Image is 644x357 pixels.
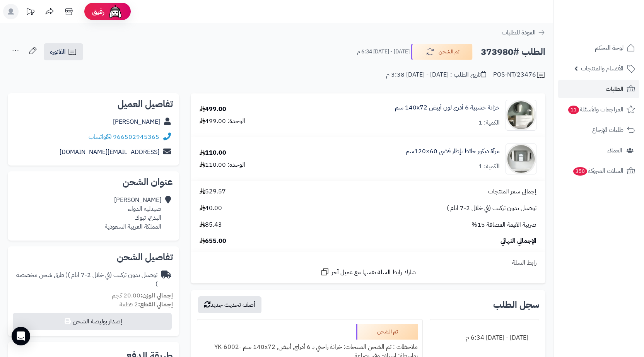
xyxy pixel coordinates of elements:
[320,267,416,277] a: شارك رابط السلة نفسها مع عميل آخر
[14,271,157,289] div: توصيل بدون تركيب (في خلال 2-7 ايام )
[14,99,173,109] h2: تفاصيل العميل
[607,145,622,156] span: العملاء
[105,196,161,231] div: [PERSON_NAME] صيدليه الدواء، البدع، تبوك المملكة العربية السعودية
[13,313,172,330] button: إصدار بوليصة الشحن
[50,47,66,56] span: الفاتورة
[488,187,536,196] span: إجمالي سعر المنتجات
[558,141,639,160] a: العملاء
[501,237,536,246] span: الإجمالي النهائي
[108,4,123,19] img: ai-face.png
[595,43,624,53] span: لوحة التحكم
[16,270,157,289] span: ( طرق شحن مخصصة )
[112,291,173,300] small: 20.00 كجم
[558,80,639,98] a: الطلبات
[592,125,624,135] span: طلبات الإرجاع
[558,39,639,57] a: لوحة التحكم
[194,258,542,267] div: رابط السلة
[558,121,639,139] a: طلبات الإرجاع
[14,178,173,187] h2: عنوان الشحن
[481,44,545,60] h2: الطلب #373980
[506,143,536,174] img: 1753183096-1-90x90.jpg
[60,147,159,157] a: [EMAIL_ADDRESS][DOMAIN_NAME]
[200,237,226,246] span: 655.00
[568,106,579,114] span: 11
[573,167,587,176] span: 350
[606,84,624,94] span: الطلبات
[406,147,500,156] a: مرآة ديكور حائط بإطار فضي 60×120سم
[14,253,173,262] h2: تفاصيل الشحن
[12,327,30,345] div: Open Intercom Messenger
[493,300,539,309] h3: سجل الطلب
[435,330,534,345] div: [DATE] - [DATE] 6:34 م
[200,105,226,114] div: 499.00
[357,48,410,56] small: [DATE] - [DATE] 6:34 م
[138,300,173,309] strong: إجمالي القطع:
[356,324,418,340] div: تم الشحن
[120,300,173,309] small: 2 قطعة
[44,43,83,60] a: الفاتورة
[558,162,639,180] a: السلات المتروكة350
[506,100,536,131] img: 1746709299-1702541934053-68567865785768-1000x1000-90x90.jpg
[140,291,173,300] strong: إجمالي الوزن:
[200,187,226,196] span: 529.57
[572,166,624,176] span: السلات المتروكة
[478,162,500,171] div: الكمية: 1
[200,149,226,157] div: 110.00
[89,132,111,142] a: واتساب
[502,28,536,37] span: العودة للطلبات
[581,63,624,74] span: الأقسام والمنتجات
[386,70,486,79] div: تاريخ الطلب : [DATE] - [DATE] 3:38 م
[411,44,473,60] button: تم الشحن
[331,268,416,277] span: شارك رابط السلة نفسها مع عميل آخر
[567,104,624,115] span: المراجعات والأسئلة
[20,4,40,21] a: تحديثات المنصة
[478,118,500,127] div: الكمية: 1
[92,7,104,16] span: رفيق
[558,100,639,119] a: المراجعات والأسئلة11
[113,117,160,126] a: [PERSON_NAME]
[200,220,222,229] span: 85.43
[200,161,245,169] div: الوحدة: 110.00
[200,204,222,213] span: 40.00
[198,296,261,313] button: أضف تحديث جديد
[395,103,500,112] a: خزانة خشبية 6 أدرج لون أبيض 140x72 سم
[502,28,545,37] a: العودة للطلبات
[447,204,536,213] span: توصيل بدون تركيب (في خلال 2-7 ايام )
[200,117,245,126] div: الوحدة: 499.00
[113,132,159,142] a: 966502945365
[493,70,545,80] div: POS-NT/23476
[471,220,536,229] span: ضريبة القيمة المضافة 15%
